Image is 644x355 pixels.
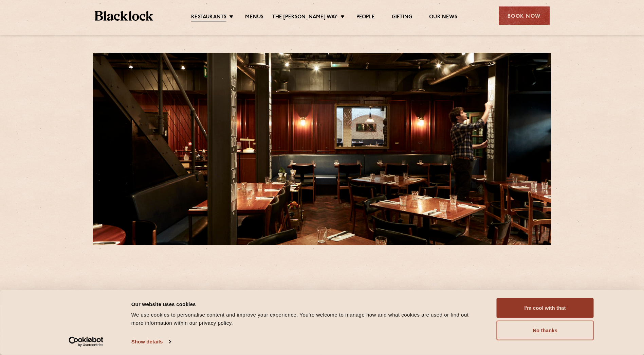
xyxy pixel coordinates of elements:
button: No thanks [497,321,594,340]
img: BL_Textured_Logo-footer-cropped.svg [95,11,153,21]
div: We use cookies to personalise content and improve your experience. You're welcome to manage how a... [131,311,481,327]
a: Usercentrics Cookiebot - opens in a new window [56,337,116,347]
a: Menus [245,14,263,21]
a: The [PERSON_NAME] Way [272,14,337,21]
div: Book Now [499,6,550,25]
div: Our website uses cookies [131,300,481,308]
a: Restaurants [191,14,226,21]
a: People [356,14,375,21]
a: Show details [131,337,171,347]
a: Gifting [392,14,412,21]
button: I'm cool with that [497,298,594,318]
a: Our News [429,14,457,21]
